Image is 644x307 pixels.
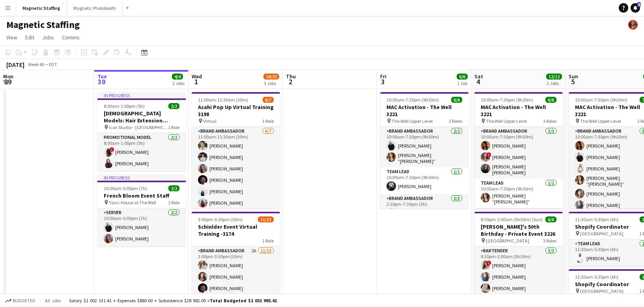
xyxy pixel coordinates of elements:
[486,118,527,124] span: The Well Upper Level
[97,174,186,246] app-job-card: In progress10:00am-5:00pm (7h)2/2French Bloom Event Staff Tonic House at The Well1 RoleServer2/21...
[474,246,563,296] app-card-role: Bartender3/38:30pm-2:00am (5h30m)![PERSON_NAME][PERSON_NAME][PERSON_NAME]
[97,92,186,171] app-job-card: In progress8:00am-1:00pm (5h)2/2[DEMOGRAPHIC_DATA] Models: Hair Extension Models | 3321 Icon Stud...
[198,216,243,222] span: 3:00pm-3:30pm (30m)
[192,223,280,237] h3: Schinlder Event Virtual Training -3174
[262,238,274,244] span: 1 Role
[486,238,529,244] span: [GEOGRAPHIC_DATA]
[192,104,280,118] h3: Asahi Pop Up Virtual Training 3198
[543,118,556,124] span: 3 Roles
[386,97,439,103] span: 10:00am-7:30pm (9h30m)
[4,296,37,305] button: Budgeted
[451,97,462,103] span: 6/6
[637,2,641,7] span: 8
[198,97,248,103] span: 11:00am-11:30am (30m)
[380,73,386,80] span: Fri
[286,73,296,80] span: Thu
[172,74,183,80] span: 4/4
[575,97,627,103] span: 10:00am-7:30pm (9h30m)
[379,77,386,86] span: 3
[69,298,277,303] div: Salary $1 002 131.41 + Expenses $880.00 + Subsistence $28 982.00 =
[474,92,563,209] app-job-card: 10:00am-7:30pm (9h30m)6/6MAC Activation - The Well 3221 The Well Upper Level3 RolesBrand Ambassad...
[203,118,217,124] span: Virtual
[474,127,563,179] app-card-role: Brand Ambassador3/310:00am-7:30pm (9h30m)[PERSON_NAME]![PERSON_NAME][PERSON_NAME] [PERSON_NAME]
[110,147,114,152] span: !
[3,73,13,80] span: Mon
[210,298,277,303] span: Total Budgeted $1 031 993.41
[192,127,280,222] app-card-role: Brand Ambassador6/711:00am-11:30am (30m)[PERSON_NAME][PERSON_NAME][PERSON_NAME][PERSON_NAME][PERS...
[3,32,21,43] a: View
[168,185,179,191] span: 2/2
[104,103,145,109] span: 8:00am-1:00pm (5h)
[97,192,186,199] h3: French Bloom Event Staff
[59,32,83,43] a: Comms
[546,74,562,80] span: 12/12
[474,179,563,208] app-card-role: Team Lead1/110:00am-7:30pm (9h30m)[PERSON_NAME] “[PERSON_NAME]” [PERSON_NAME]
[481,97,533,103] span: 10:00am-7:30pm (9h30m)
[43,298,62,303] span: All jobs
[97,110,186,124] h3: [DEMOGRAPHIC_DATA] Models: Hair Extension Models | 3321
[263,74,279,80] span: 19/22
[264,80,279,86] div: 3 Jobs
[190,77,202,86] span: 1
[473,77,483,86] span: 4
[263,97,274,103] span: 6/7
[380,127,469,167] app-card-role: Brand Ambassador2/210:00am-7:30pm (9h30m)[PERSON_NAME][PERSON_NAME] “[PERSON_NAME]” [PERSON_NAME]
[109,124,168,130] span: Icon Studio – [GEOGRAPHIC_DATA]
[380,92,469,209] app-job-card: 10:00am-7:30pm (9h30m)6/6MAC Activation - The Well 3221 The Well Upper Level3 RolesBrand Ambassad...
[97,208,186,246] app-card-role: Server2/210:00am-5:00pm (7h)[PERSON_NAME][PERSON_NAME]
[6,19,80,31] h1: Magnetic Staffing
[567,77,578,86] span: 5
[16,0,67,16] button: Magnetic Staffing
[580,231,623,237] span: [GEOGRAPHIC_DATA]
[67,0,123,16] button: Magnetic Photobooth
[474,73,483,80] span: Sat
[168,103,179,109] span: 2/2
[545,216,556,222] span: 6/6
[474,104,563,118] h3: MAC Activation - The Well 3221
[25,34,34,41] span: Edit
[109,200,156,205] span: Tonic House at The Well
[457,80,467,86] div: 1 Job
[380,194,469,244] app-card-role: Brand Ambassador3/32:30pm-7:30pm (5h)
[474,223,563,237] h3: [PERSON_NAME]'s 50th Birthday - Private Event 3226
[97,73,107,80] span: Tue
[168,200,179,205] span: 1 Role
[97,174,186,181] div: In progress
[13,298,35,303] span: Budgeted
[97,92,186,98] div: In progress
[22,32,37,43] a: Edit
[481,216,543,222] span: 8:30pm-2:00am (5h30m) (Sun)
[392,118,433,124] span: The Well Upper Level
[49,61,57,67] div: EDT
[631,3,640,13] a: 8
[487,261,491,265] span: !
[6,34,17,41] span: View
[192,92,280,209] app-job-card: 11:00am-11:30am (30m)6/7Asahi Pop Up Virtual Training 3198 Virtual1 RoleBrand Ambassador6/711:00a...
[580,288,623,294] span: [GEOGRAPHIC_DATA]
[487,152,491,157] span: !
[258,216,274,222] span: 11/13
[285,77,296,86] span: 2
[628,20,638,30] app-user-avatar: Bianca Fantauzzi
[104,185,147,191] span: 10:00am-5:00pm (7h)
[380,104,469,118] h3: MAC Activation - The Well 3221
[172,80,185,86] div: 2 Jobs
[42,34,54,41] span: Jobs
[580,118,621,124] span: The Well Upper Level
[96,77,107,86] span: 30
[575,274,618,280] span: 11:30am-5:30pm (6h)
[192,73,202,80] span: Wed
[547,80,562,86] div: 2 Jobs
[262,118,274,124] span: 1 Role
[97,133,186,171] app-card-role: Promotional Model2/28:00am-1:00pm (5h)![PERSON_NAME][PERSON_NAME]
[575,216,618,222] span: 11:30am-5:30pm (6h)
[457,74,468,80] span: 6/6
[543,238,556,244] span: 3 Roles
[168,124,179,130] span: 1 Role
[26,61,46,67] span: Week 40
